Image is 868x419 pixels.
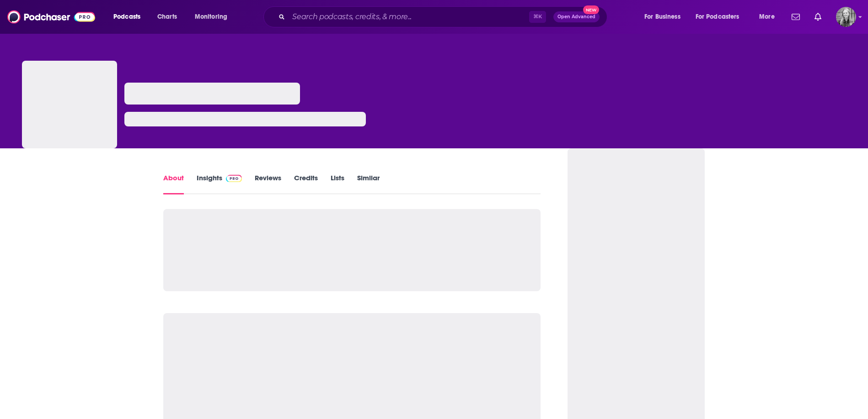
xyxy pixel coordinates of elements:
button: open menu [638,10,692,24]
span: Charts [157,10,177,23]
button: open menu [107,10,152,24]
input: Search podcasts, credits, & more... [289,10,529,24]
a: Reviews [255,173,281,194]
img: Podchaser Pro [226,175,242,182]
span: For Business [644,10,680,23]
a: InsightsPodchaser Pro [197,173,242,194]
span: Logged in as KatMcMahon [836,7,856,27]
span: For Podcasters [696,10,739,23]
span: New [583,5,600,14]
span: Podcasts [113,10,140,23]
span: ⌘ K [529,11,546,23]
a: Charts [151,10,182,24]
button: open menu [690,10,753,24]
button: Show profile menu [836,7,856,27]
a: About [163,173,184,194]
a: Show notifications dropdown [811,9,825,25]
button: open menu [188,10,239,24]
a: Similar [357,173,380,194]
span: More [759,10,775,23]
button: Open AdvancedNew [553,11,600,22]
span: Open Advanced [557,15,595,19]
div: Search podcasts, credits, & more... [272,6,616,27]
span: Monitoring [195,10,227,23]
img: User Profile [836,7,856,27]
a: Credits [294,173,318,194]
img: Podchaser - Follow, Share and Rate Podcasts [7,8,95,26]
button: open menu [753,10,786,24]
a: Show notifications dropdown [788,9,804,25]
a: Lists [331,173,344,194]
